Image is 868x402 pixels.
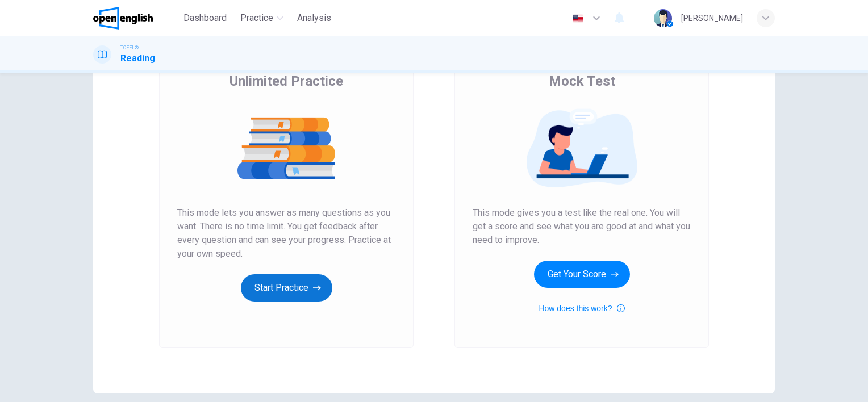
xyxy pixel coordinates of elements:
[539,301,624,315] button: How does this work?
[549,72,615,90] span: Mock Test
[240,11,273,25] span: Practice
[177,206,395,261] span: This mode lets you answer as many questions as you want. There is no time limit. You get feedback...
[93,7,153,30] img: OpenEnglish logo
[654,9,672,27] img: Profile picture
[183,11,227,25] span: Dashboard
[179,8,231,28] button: Dashboard
[681,11,743,25] div: [PERSON_NAME]
[297,11,331,25] span: Analysis
[229,72,343,90] span: Unlimited Practice
[93,7,179,30] a: OpenEnglish logo
[241,274,332,301] button: Start Practice
[473,206,691,247] span: This mode gives you a test like the real one. You will get a score and see what you are good at a...
[120,52,155,65] h1: Reading
[293,8,336,28] button: Analysis
[236,8,288,28] button: Practice
[534,261,630,288] button: Get Your Score
[120,44,139,52] span: TOEFL®
[571,14,585,23] img: en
